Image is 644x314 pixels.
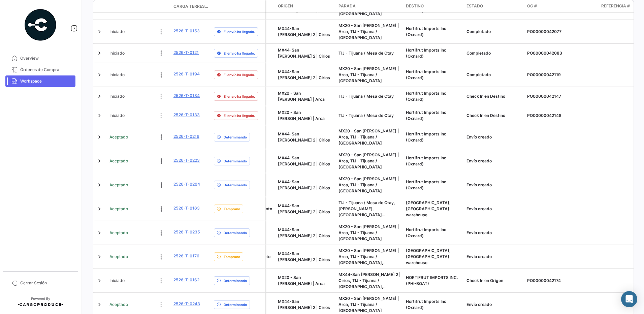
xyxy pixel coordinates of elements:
div: MX20 - San [PERSON_NAME] | Arca, TIJ - Tijuana / [GEOGRAPHIC_DATA] [339,23,400,41]
a: 2526-T-0235 [173,229,200,235]
span: MX44-San Quintín 2 | Cirios [278,69,330,80]
span: Aceptado [109,182,128,188]
div: PO00000042083 [527,50,596,56]
a: Expand/Collapse Row [96,229,103,236]
datatable-header-cell: OC # [524,0,599,12]
span: Determinando [224,182,247,188]
div: MX20 - San [PERSON_NAME] | Arca, TIJ - Tijuana / [GEOGRAPHIC_DATA], [PERSON_NAME],[GEOGRAPHIC_DAT... [339,248,400,266]
span: MX44-San Quintín 2 | Cirios [278,299,330,310]
span: Estado [466,3,483,9]
a: 2526-T-0223 [173,157,200,163]
span: Iniciado [109,278,125,284]
span: Hortifrut Imports Inc (Oxnard) [406,91,446,102]
a: 2526-T-0194 [173,71,200,77]
span: MX44-San Quintín 2 | Cirios [278,48,330,59]
a: 2526-T-0153 [173,28,200,34]
div: PO00000042174 [527,278,596,284]
datatable-header-cell: Estado [107,4,171,9]
span: Hortifrut Imports Inc (Oxnard) [406,299,446,310]
a: Expand/Collapse Row [96,134,103,140]
div: Completado [466,72,522,78]
span: MX20 - San Quintín | Arca [278,110,325,121]
a: 2526-T-0133 [173,112,200,118]
div: Envío creado [466,158,522,164]
span: Temprano [224,254,240,259]
img: powered-by.png [24,8,57,42]
span: Aceptado [109,134,128,140]
span: Hortifrut Imports Inc (Oxnard) [406,131,446,143]
span: Overview [20,55,73,61]
a: Expand/Collapse Row [96,50,103,57]
a: Overview [5,53,75,64]
datatable-header-cell: Carga Terrestre # [171,1,211,12]
span: MX44-San Quintín 2 | Cirios [278,227,330,238]
span: MX20 - San Quintín | Arca [278,275,325,286]
span: Aceptado [109,230,128,236]
datatable-header-cell: Origen [275,0,336,12]
span: Iniciado [109,93,125,99]
span: El envío ha llegado. [224,29,255,34]
div: MX20 - San [PERSON_NAME] | Arca, TIJ - Tijuana / [GEOGRAPHIC_DATA] [339,66,400,84]
span: Parada [339,3,356,9]
div: PO00000042077 [527,29,596,35]
span: Wakefern Newark,NJ warehouse [406,248,451,265]
a: Expand/Collapse Row [96,93,103,100]
span: Temprano [224,206,240,212]
a: 2526-T-0162 [173,277,199,283]
span: OC # [527,3,537,9]
a: Expand/Collapse Row [96,182,103,188]
div: PO00000042147 [527,93,596,99]
span: Iniciado [109,29,125,35]
a: Expand/Collapse Row [96,277,103,284]
span: MX44-San Quintín 2 | Cirios [278,251,330,262]
a: Expand/Collapse Row [96,158,103,164]
div: MX20 - San [PERSON_NAME] | Arca, TIJ - Tijuana / [GEOGRAPHIC_DATA] [339,152,400,170]
span: Referencia # [601,3,630,9]
span: Aceptado [109,206,128,212]
span: Cerrar Sesión [20,280,73,286]
span: Hortifrut Imports Inc (Oxnard) [406,227,446,238]
div: TIJ - Tijuana / Mesa de Otay, [PERSON_NAME],[GEOGRAPHIC_DATA] warehouse [339,200,400,218]
span: MX44-San Quintín 2 | Cirios [278,203,330,214]
a: Expand/Collapse Row [96,71,103,78]
div: MX20 - San [PERSON_NAME] | Arca, TIJ - Tijuana / [GEOGRAPHIC_DATA] [339,295,400,314]
span: Hortifrut Imports Inc (Oxnard) [406,26,446,37]
span: Hortifrut Imports Inc (Oxnard) [406,155,446,166]
span: MX44-San Quintín 2 | Cirios [278,26,330,37]
span: MX44-San Quintín 2 | Cirios [278,155,330,166]
div: TIJ - Tijuana / Mesa de Otay [339,93,400,99]
span: Aceptado [109,158,128,164]
span: Workspace [20,78,73,84]
div: Envío creado [466,230,522,236]
a: 2526-T-0204 [173,181,200,187]
datatable-header-cell: Delay Status [211,4,265,9]
span: Determinando [224,158,247,164]
div: TIJ - Tijuana / Mesa de Otay [339,113,400,119]
div: Check In en Destino [466,93,522,99]
div: Envío creado [466,182,522,188]
span: El envío ha llegado. [224,72,255,77]
div: Abrir Intercom Messenger [621,291,637,307]
a: 2526-T-0121 [173,50,199,56]
span: Hortifrut Imports Inc (Oxnard) [406,179,446,190]
span: HORTIFRUT IMPORTS INC. (PHI-BOAT) [406,275,458,286]
div: Completado [466,50,522,56]
span: Aceptado [109,254,128,260]
a: Expand/Collapse Row [96,112,103,119]
div: Check In en Origen [466,278,522,284]
div: Envío creado [466,254,522,260]
div: PO00000042119 [527,72,596,78]
div: Envío creado [466,206,522,212]
div: MX44-San [PERSON_NAME] 2 | Cirios, TIJ - Tijuana / [GEOGRAPHIC_DATA], [PERSON_NAME],[GEOGRAPHIC_D... [339,272,400,290]
datatable-header-cell: Parada [336,0,403,12]
datatable-header-cell: Estado [464,0,524,12]
span: MX20 - San Quintín | Arca [278,91,325,102]
span: MX44-San Quintín 2 | Cirios [278,131,330,143]
span: Hortifrut Imports Inc (Oxnard) [406,48,446,59]
span: El envío ha llegado. [224,51,255,56]
span: Iniciado [109,50,125,56]
span: Órdenes de Compra [20,67,73,73]
span: Destino [406,3,424,9]
span: Aceptado [109,302,128,308]
a: 2526-T-0216 [173,133,199,139]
